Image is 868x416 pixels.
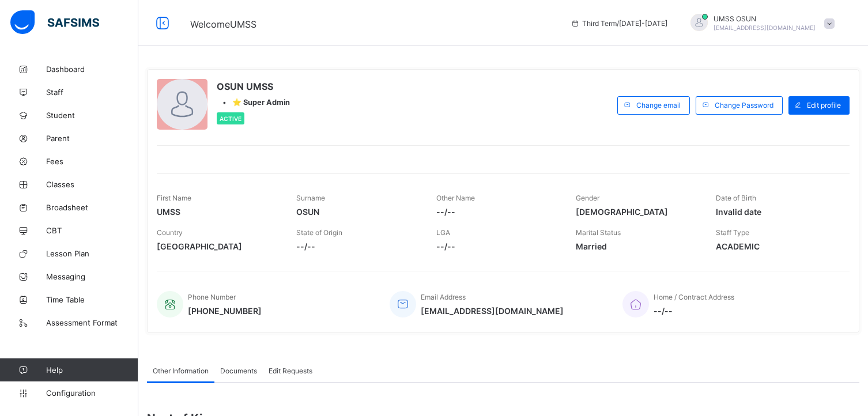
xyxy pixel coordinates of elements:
[46,249,138,258] span: Lesson Plan
[716,241,838,251] span: ACADEMIC
[217,81,290,92] span: OSUN UMSS
[46,157,138,166] span: Fees
[715,101,773,109] span: Change Password
[807,101,841,109] span: Edit profile
[157,207,279,217] span: UMSS
[46,203,138,212] span: Broadsheet
[576,241,698,251] span: Married
[576,207,698,217] span: [DEMOGRAPHIC_DATA]
[157,241,279,251] span: [GEOGRAPHIC_DATA]
[46,365,138,375] span: Help
[716,194,756,202] span: Date of Birth
[716,207,838,217] span: Invalid date
[190,18,256,30] span: Welcome UMSS
[576,194,599,202] span: Gender
[436,207,558,217] span: --/--
[217,98,290,107] div: •
[714,24,816,31] span: [EMAIL_ADDRESS][DOMAIN_NAME]
[421,293,466,301] span: Email Address
[46,65,138,74] span: Dashboard
[46,111,138,120] span: Student
[296,207,418,217] span: OSUN
[46,134,138,143] span: Parent
[46,180,138,189] span: Classes
[46,295,138,304] span: Time Table
[269,366,312,375] span: Edit Requests
[296,228,342,237] span: State of Origin
[571,19,667,28] span: session/term information
[188,293,236,301] span: Phone Number
[436,228,450,237] span: LGA
[46,318,138,327] span: Assessment Format
[46,226,138,235] span: CBT
[220,115,241,122] span: Active
[714,14,816,23] span: UMSS OSUN
[654,293,734,301] span: Home / Contract Address
[157,228,183,237] span: Country
[220,366,257,375] span: Documents
[46,388,138,398] span: Configuration
[153,366,209,375] span: Other Information
[436,241,558,251] span: --/--
[296,241,418,251] span: --/--
[679,14,840,33] div: UMSSOSUN
[46,88,138,97] span: Staff
[157,194,191,202] span: First Name
[188,306,262,316] span: [PHONE_NUMBER]
[716,228,749,237] span: Staff Type
[232,98,290,107] span: ⭐ Super Admin
[46,272,138,281] span: Messaging
[296,194,325,202] span: Surname
[636,101,681,109] span: Change email
[421,306,564,316] span: [EMAIL_ADDRESS][DOMAIN_NAME]
[436,194,475,202] span: Other Name
[10,10,99,35] img: safsims
[576,228,621,237] span: Marital Status
[654,306,734,316] span: --/--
